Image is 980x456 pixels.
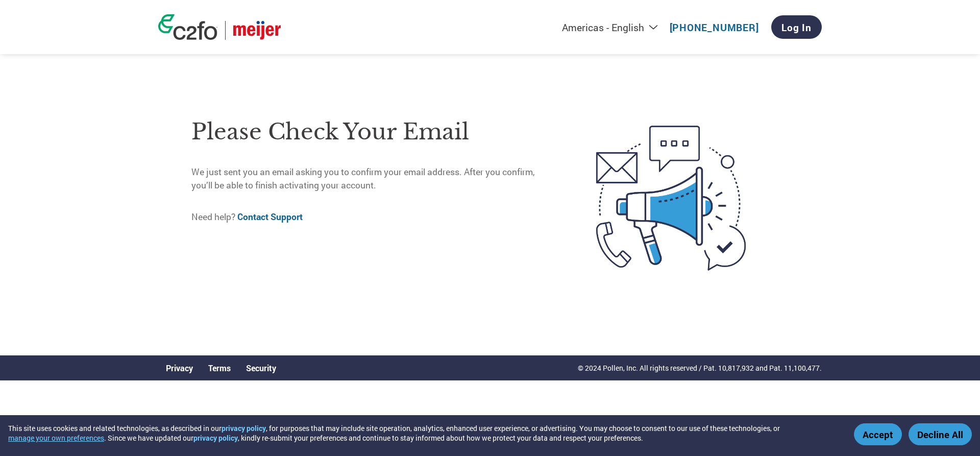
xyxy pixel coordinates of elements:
p: Need help? [191,210,553,224]
a: Privacy [166,363,193,373]
a: Contact Support [237,211,303,223]
a: Log In [771,15,822,39]
p: We just sent you an email asking you to confirm your email address. After you confirm, you’ll be ... [191,165,553,193]
button: Accept [854,423,902,445]
img: open-email [553,107,789,289]
img: Meijer [233,21,281,40]
a: Security [246,363,276,373]
h1: Please check your email [191,115,553,149]
a: privacy policy [222,423,266,433]
a: Terms [208,363,231,373]
div: This site uses cookies and related technologies, as described in our , for purposes that may incl... [8,423,839,443]
img: c2fo logo [158,14,217,40]
a: [PHONE_NUMBER] [670,21,759,34]
button: Decline All [909,423,972,445]
a: privacy policy [193,433,238,443]
p: © 2024 Pollen, Inc. All rights reserved / Pat. 10,817,932 and Pat. 11,100,477. [578,363,822,373]
button: manage your own preferences [8,433,104,443]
